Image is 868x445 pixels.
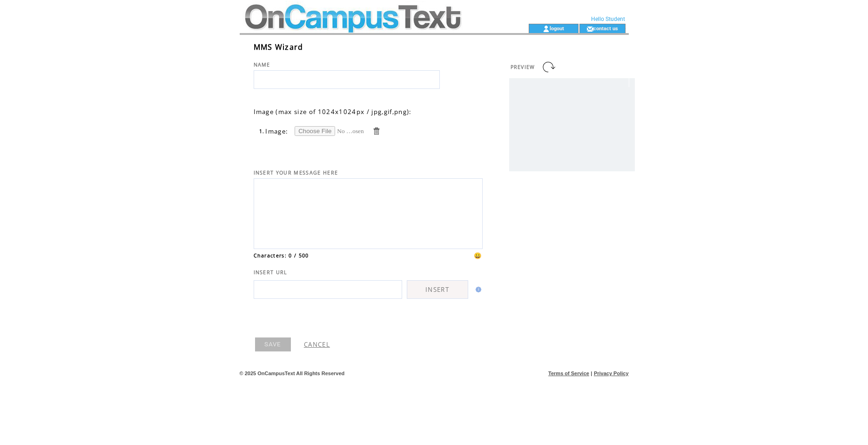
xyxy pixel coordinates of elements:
img: account_icon.gif [543,25,550,33]
a: SAVE [255,337,291,351]
span: MMS Wizard [254,42,303,52]
a: INSERT [407,280,468,299]
span: Hello Student [591,16,625,22]
span: Characters: 0 / 500 [254,252,309,259]
a: Terms of Service [548,371,589,376]
a: Delete this item [372,127,381,135]
a: CANCEL [304,340,330,349]
a: contact us [593,25,618,31]
span: Image: [265,127,288,135]
span: 1. [259,128,265,135]
span: © 2025 OnCampusText All Rights Reserved [240,371,345,376]
span: Image (max size of 1024x1024px / jpg,gif,png): [254,108,412,116]
a: Privacy Policy [594,371,629,376]
span: PREVIEW [511,64,535,70]
img: contact_us_icon.gif [586,25,593,33]
span: INSERT YOUR MESSAGE HERE [254,169,338,176]
span: NAME [254,61,270,68]
span: 😀 [474,251,482,260]
a: logout [550,25,564,31]
img: help.gif [473,287,481,292]
span: INSERT URL [254,269,288,276]
span: | [591,371,592,376]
